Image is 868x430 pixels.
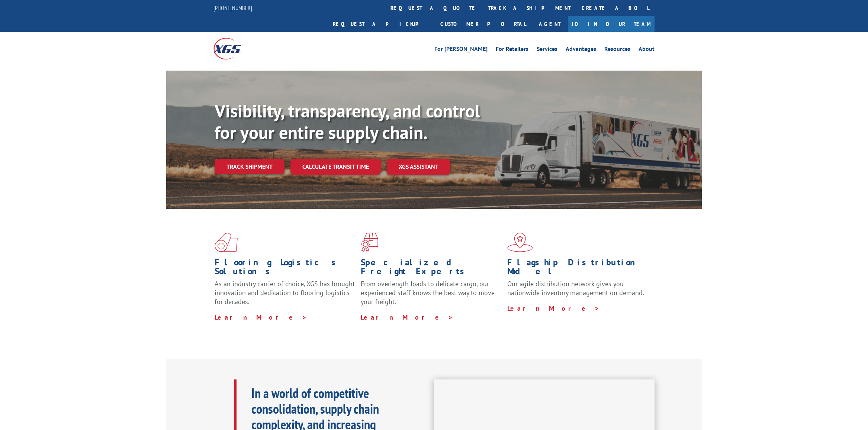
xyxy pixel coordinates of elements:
a: For Retailers [496,46,528,54]
b: Visibility, transparency, and control for your entire supply chain. [215,99,480,144]
span: Our agile distribution network gives you nationwide inventory management on demand. [507,279,644,297]
a: [PHONE_NUMBER] [213,4,252,12]
h1: Flooring Logistics Solutions [215,258,355,279]
a: Learn More > [215,313,307,321]
a: XGS ASSISTANT [387,159,450,175]
a: Agent [531,16,568,32]
h1: Specialized Freight Experts [361,258,501,279]
a: Customer Portal [435,16,531,32]
img: xgs-icon-total-supply-chain-intelligence-red [215,233,238,252]
a: About [639,46,655,54]
a: Calculate transit time [290,159,381,175]
a: Request a pickup [327,16,435,32]
img: xgs-icon-focused-on-flooring-red [361,233,378,252]
a: Join Our Team [568,16,655,32]
a: Services [537,46,557,54]
a: For [PERSON_NAME] [434,46,488,54]
img: xgs-icon-flagship-distribution-model-red [507,233,533,252]
p: From overlength loads to delicate cargo, our experienced staff knows the best way to move your fr... [361,279,501,313]
span: As an industry carrier of choice, XGS has brought innovation and dedication to flooring logistics... [215,279,355,306]
a: Learn More > [361,313,453,321]
a: Advantages [566,46,596,54]
h1: Flagship Distribution Model [507,258,648,279]
a: Learn More > [507,304,600,313]
a: Resources [604,46,630,54]
a: Track shipment [215,159,284,174]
